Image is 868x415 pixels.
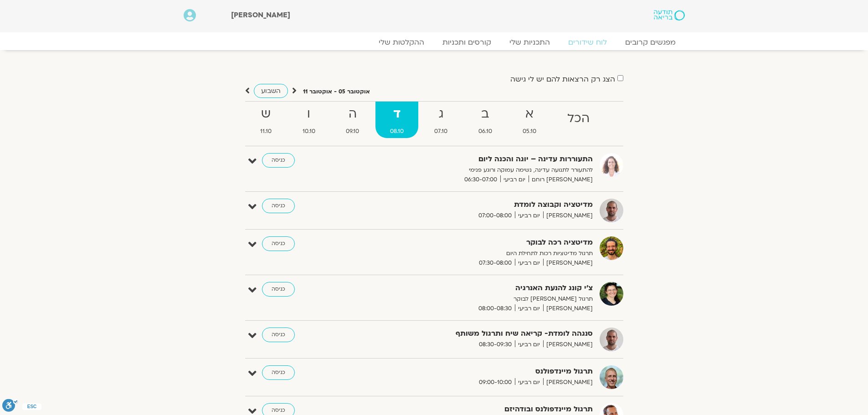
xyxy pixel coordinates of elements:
[420,104,462,124] strong: ג
[464,127,507,136] span: 06.10
[262,236,295,251] a: כניסה
[370,365,593,378] strong: תרגול מיינדפולנס
[370,249,593,258] p: תרגול מדיטציות רכות לתחילת היום
[543,340,593,349] span: [PERSON_NAME]
[246,104,287,124] strong: ש
[464,102,507,138] a: ב06.10
[500,175,529,184] span: יום רביעי
[332,104,374,124] strong: ה
[475,304,515,313] span: 08:00-08:30
[262,282,295,297] a: כניסה
[508,127,551,136] span: 05.10
[246,127,287,136] span: 11.10
[508,104,551,124] strong: א
[476,340,515,349] span: 08:30-09:30
[261,87,281,95] span: השבוע
[475,211,515,220] span: 07:00-08:00
[553,108,604,129] strong: הכל
[515,304,543,313] span: יום רביעי
[288,102,330,138] a: ו10.10
[461,175,500,184] span: 06:30-07:00
[553,102,604,138] a: הכל
[529,175,593,184] span: [PERSON_NAME] רוחם
[370,199,593,211] strong: מדיטציה וקבוצה לומדת
[375,102,418,138] a: ד08.10
[464,104,507,124] strong: ב
[231,10,290,20] span: [PERSON_NAME]
[370,236,593,249] strong: מדיטציה רכה לבוקר
[543,258,593,268] span: [PERSON_NAME]
[476,258,515,268] span: 07:30-08:00
[500,38,559,47] a: התכניות שלי
[370,38,433,47] a: ההקלטות שלי
[370,328,593,340] strong: סנגהה לומדת- קריאה שיח ותרגול משותף
[515,211,543,220] span: יום רביעי
[262,365,295,380] a: כניסה
[543,304,593,313] span: [PERSON_NAME]
[288,104,330,124] strong: ו
[515,258,543,268] span: יום רביעי
[515,378,543,387] span: יום רביעי
[420,127,462,136] span: 07.10
[254,84,288,98] a: השבוע
[508,102,551,138] a: א05.10
[184,38,685,47] nav: Menu
[246,102,287,138] a: ש11.10
[543,211,593,220] span: [PERSON_NAME]
[370,282,593,294] strong: צ'י קונג להנעת האנרגיה
[420,102,462,138] a: ג07.10
[262,153,295,168] a: כניסה
[515,340,543,349] span: יום רביעי
[262,199,295,213] a: כניסה
[370,165,593,175] p: להתעורר לתנועה עדינה, נשימה עמוקה ורוגע פנימי
[303,87,370,97] p: אוקטובר 05 - אוקטובר 11
[262,328,295,342] a: כניסה
[616,38,685,47] a: מפגשים קרובים
[543,378,593,387] span: [PERSON_NAME]
[332,102,374,138] a: ה09.10
[370,294,593,304] p: תרגול [PERSON_NAME] לבוקר
[375,104,418,124] strong: ד
[375,127,418,136] span: 08.10
[370,153,593,165] strong: התעוררות עדינה – יוגה והכנה ליום
[510,75,615,83] label: הצג רק הרצאות להם יש לי גישה
[559,38,616,47] a: לוח שידורים
[476,378,515,387] span: 09:00-10:00
[433,38,500,47] a: קורסים ותכניות
[332,127,374,136] span: 09.10
[288,127,330,136] span: 10.10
